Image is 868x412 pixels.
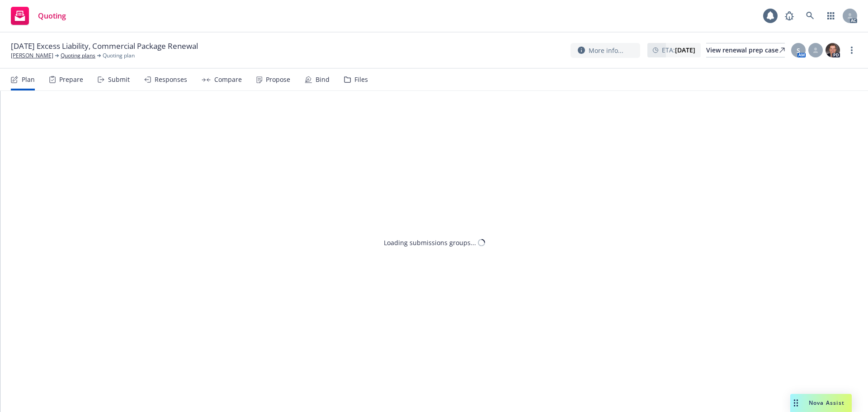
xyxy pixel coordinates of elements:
[354,76,368,83] div: Files
[675,46,695,54] strong: [DATE]
[589,46,623,55] span: More info...
[809,399,844,407] span: Nova Assist
[61,52,95,60] a: Quoting plans
[7,3,70,28] a: Quoting
[38,12,66,19] span: Quoting
[316,76,330,83] div: Bind
[571,43,640,58] button: More info...
[846,45,857,56] a: more
[108,76,130,83] div: Submit
[662,45,695,55] span: ETA :
[826,43,840,57] img: photo
[155,76,187,83] div: Responses
[266,76,290,83] div: Propose
[790,394,802,412] div: Drag to move
[822,7,840,25] a: Switch app
[11,41,198,52] span: [DATE] Excess Liability, Commercial Package Renewal
[384,238,476,247] div: Loading submissions groups...
[797,46,800,55] span: S
[22,76,35,83] div: Plan
[780,7,798,25] a: Report a Bug
[801,7,819,25] a: Search
[11,52,53,60] a: [PERSON_NAME]
[706,43,785,57] div: View renewal prep case
[706,43,785,57] a: View renewal prep case
[214,76,242,83] div: Compare
[103,52,135,60] span: Quoting plan
[59,76,83,83] div: Prepare
[790,394,852,412] button: Nova Assist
